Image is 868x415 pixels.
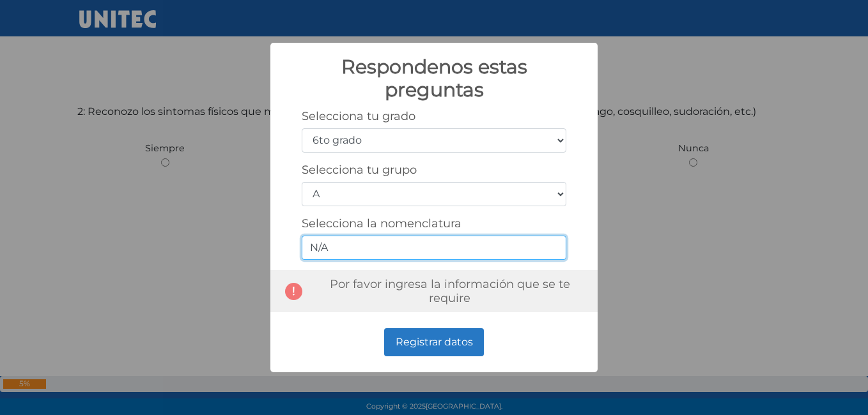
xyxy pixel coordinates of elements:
h2: Respondenos estas preguntas [302,56,566,102]
label: Selecciona la nomenclatura [302,216,461,230]
div: Por favor ingresa la información que se te require [270,270,598,313]
label: Selecciona tu grupo [302,163,417,177]
label: Selecciona tu grado [302,109,415,123]
button: Registrar datos [384,328,484,356]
